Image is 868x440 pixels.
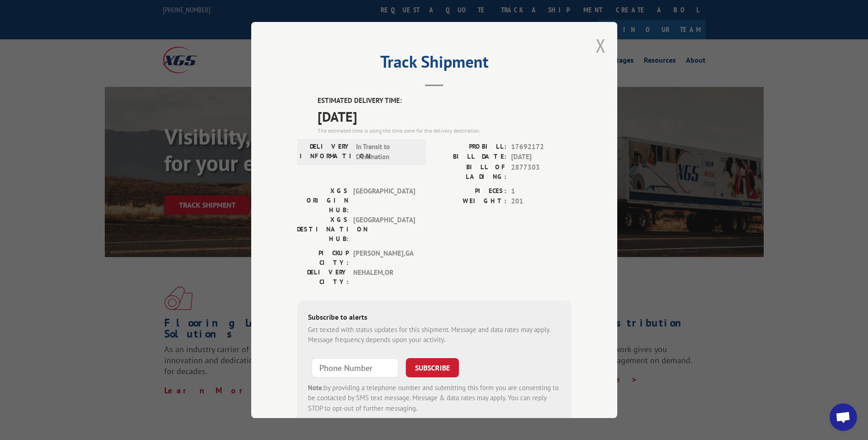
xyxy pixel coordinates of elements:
span: 17692172 [511,142,571,152]
label: WEIGHT: [434,196,507,207]
label: DELIVERY CITY: [297,268,349,287]
label: PIECES: [434,186,507,197]
div: The estimated time is using the time zone for the delivery destination. [318,127,571,135]
h2: Track Shipment [297,55,571,73]
label: DELIVERY INFORMATION: [300,142,351,162]
span: NEHALEM , OR [353,268,415,287]
div: Open chat [830,403,857,431]
div: Get texted with status updates for this shipment. Message and data rates may apply. Message frequ... [308,325,561,345]
span: [PERSON_NAME] , GA [353,248,415,268]
label: PICKUP CITY: [297,248,349,268]
strong: Note: [308,383,324,392]
span: [DATE] [318,106,571,127]
label: XGS ORIGIN HUB: [297,186,349,215]
div: Subscribe to alerts [308,311,561,325]
button: SUBSCRIBE [406,358,459,377]
input: Phone Number [312,358,399,377]
div: by providing a telephone number and submitting this form you are consenting to be contacted by SM... [308,383,561,414]
span: [GEOGRAPHIC_DATA] [353,186,415,215]
label: ESTIMATED DELIVERY TIME: [318,96,571,106]
span: [DATE] [511,152,571,162]
label: XGS DESTINATION HUB: [297,215,349,244]
button: Close modal [596,33,606,58]
label: BILL DATE: [434,152,507,162]
span: 201 [511,196,571,207]
span: 1 [511,186,571,197]
label: PROBILL: [434,142,507,152]
label: BILL OF LADING: [434,162,507,182]
span: In Transit to Destination [356,142,418,162]
span: [GEOGRAPHIC_DATA] [353,215,415,244]
span: 2877303 [511,162,571,182]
